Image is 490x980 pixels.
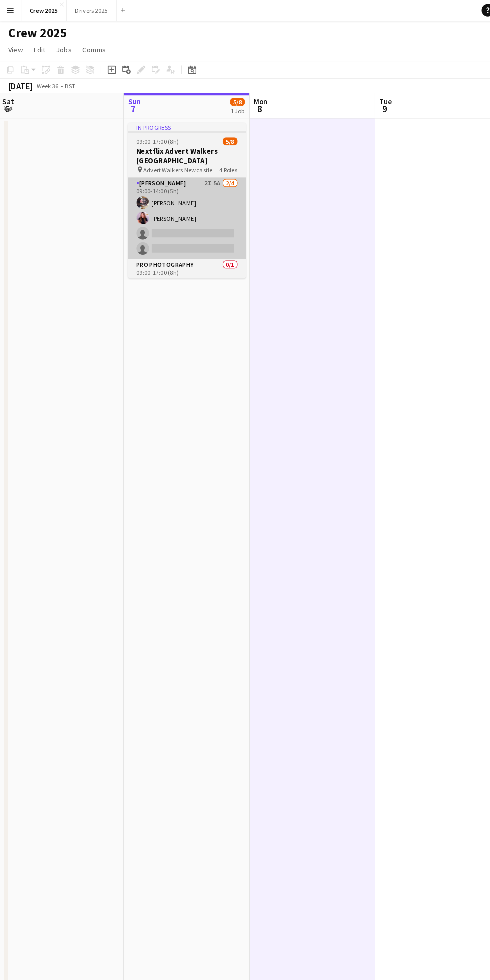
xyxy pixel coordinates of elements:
[63,0,111,20] button: Drivers 2025
[359,98,372,109] span: 9
[219,102,232,109] div: 1 Job
[1,98,13,109] span: 6
[74,41,105,54] a: Comms
[240,98,254,109] span: 8
[122,246,234,280] app-card-role: Pro Photography0/109:00-17:00 (8h)
[28,41,47,54] a: Edit
[62,78,72,85] div: BST
[2,92,13,101] span: Sat
[78,43,101,52] span: Comms
[470,25,482,37] app-user-avatar: Claire Stewart
[212,131,226,138] span: 5/8
[244,968,321,976] span: Total Budgeted £72 092.92
[16,969,45,976] span: Budgeted
[20,0,63,20] button: Crew 2025
[87,968,321,976] div: Salary £71 532.92 + Expenses £0.00 + Subsistence £560.00 =
[53,43,68,52] span: Jobs
[120,98,134,109] span: 7
[130,131,170,138] span: 09:00-17:00 (8h)
[361,92,372,101] span: Tue
[8,24,64,39] h1: Crew 2025
[136,158,202,165] span: Advert Walkers Newcastle
[122,139,234,157] h3: Nextflix Advert Walkers [GEOGRAPHIC_DATA]
[219,93,233,101] span: 5/8
[32,43,43,52] span: Edit
[55,968,79,976] span: All jobs
[8,43,22,52] span: View
[241,92,254,101] span: Mon
[8,77,31,87] div: [DATE]
[209,158,226,165] span: 4 Roles
[5,967,46,978] button: Budgeted
[49,41,72,54] a: Jobs
[122,169,234,246] app-card-role: [PERSON_NAME]2I5A2/409:00-14:00 (5h)[PERSON_NAME][PERSON_NAME]
[33,78,58,85] span: Week 36
[122,92,134,101] span: Sun
[122,117,234,265] app-job-card: In progress09:00-17:00 (8h)5/8Nextflix Advert Walkers [GEOGRAPHIC_DATA] Advert Walkers Newcastle4...
[4,41,26,54] a: View
[122,117,234,125] div: In progress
